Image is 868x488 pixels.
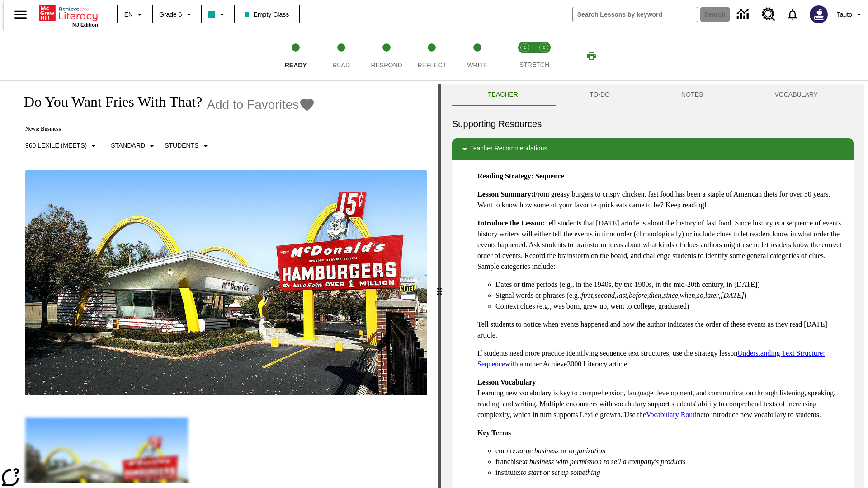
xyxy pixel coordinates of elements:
strong: Key Terms [477,429,511,436]
strong: Lesson Summary: [477,190,533,198]
span: Reflect [418,61,447,69]
em: before [629,291,647,299]
span: Empty Class [245,10,289,19]
p: Learning new vocabulary is key to comprehension, language development, and communication through ... [477,377,846,420]
p: From greasy burgers to crispy chicken, fast food has been a staple of American diets for over 50 ... [477,189,846,211]
li: Context clues (e.g., was born, grew up, went to college, graduated) [495,301,846,312]
span: Ready [285,61,307,69]
p: 960 Lexile (Meets) [25,141,87,150]
button: Profile/Settings [833,6,868,23]
button: Class color is teal. Change class color [204,6,231,23]
button: Scaffolds, Standard [107,138,161,154]
button: NOTES [646,84,739,106]
p: Teacher Recommendations [470,144,547,155]
li: institute: [495,467,846,478]
div: Instructional Panel Tabs [452,84,854,106]
span: Tauto [837,10,852,19]
p: Standard [111,141,145,150]
p: News: Business [14,126,315,132]
span: EN [124,10,133,19]
span: NJ Edition [72,22,98,28]
em: [DATE] [721,291,744,299]
em: first [581,291,593,299]
div: Home [39,3,98,28]
button: Select a new avatar [804,3,833,26]
a: Data Center [731,2,756,27]
a: Understanding Text Structure: Sequence [477,349,825,368]
strong: Sequence [535,172,564,180]
li: Dates or time periods (e.g., in the 1940s, by the 1900s, in the mid-20th century, in [DATE]) [495,279,846,290]
em: second [595,291,615,299]
img: One of the first McDonald's stores, with the iconic red sign and golden arches. [25,170,427,396]
span: Respond [371,61,402,69]
button: Language: EN, Select a language [120,6,149,23]
div: Teacher Recommendations [452,138,854,160]
h6: Supporting Resources [452,117,854,131]
em: last [617,291,627,299]
div: reading [4,84,438,483]
li: franchise: [495,456,846,467]
div: Press Enter or Spacebar and then press right and left arrow keys to move the slider [438,84,441,488]
div: activity [441,84,864,488]
em: large business or organization [518,447,606,455]
p: Students [165,141,198,150]
em: when [680,291,695,299]
li: empire: [495,446,846,456]
em: to start or set up something [521,469,600,476]
button: Read step 2 of 5 [315,31,367,80]
button: Add to Favorites - Do You Want Fries With That? [207,97,315,113]
strong: Reading Strategy: [477,172,533,180]
button: Stretch Respond step 2 of 2 [531,31,557,80]
button: Select Student [161,138,214,154]
button: Ready step 1 of 5 [269,31,322,80]
button: TO-DO [554,84,646,106]
button: Select Lexile, 960 Lexile (Meets) [22,138,103,154]
button: VOCABULARY [739,84,854,106]
button: Respond step 3 of 5 [360,31,413,80]
em: since [663,291,678,299]
text: 2 [542,45,545,50]
li: Signal words or phrases (e.g., , , , , , , , , , ) [495,290,846,301]
button: Grade: Grade 6, Select a grade [156,6,198,23]
strong: Introduce the Lesson: [477,219,545,227]
input: search field [573,7,698,22]
button: Teacher [452,84,554,106]
a: Notifications [781,3,804,26]
p: If students need more practice identifying sequence text structures, use the strategy lesson with... [477,348,846,370]
button: Write step 5 of 5 [451,31,504,80]
em: so [697,291,703,299]
h1: Do You Want Fries With That? [14,94,202,110]
button: Stretch Read step 1 of 2 [512,31,538,80]
p: Tell students that [DATE] article is about the history of fast food. Since history is a sequence ... [477,218,846,272]
span: Add to Favorites [207,98,299,112]
button: Reflect step 4 of 5 [406,31,458,80]
img: Avatar [810,5,828,23]
span: STRETCH [519,61,549,68]
p: Tell students to notice when events happened and how the author indicates the order of these even... [477,319,846,341]
strong: Lesson Vocabulary [477,378,536,386]
a: Resource Center, Will open in new tab [756,2,781,27]
button: Print [577,47,606,64]
span: Grade 6 [159,10,182,19]
span: Write [467,61,487,69]
button: Open side menu [7,1,34,28]
a: Vocabulary Routine [646,411,703,418]
text: 1 [524,45,526,50]
em: later [705,291,719,299]
span: Read [332,61,350,69]
em: a business with permission to sell a company's products [524,458,686,465]
em: then [649,291,661,299]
